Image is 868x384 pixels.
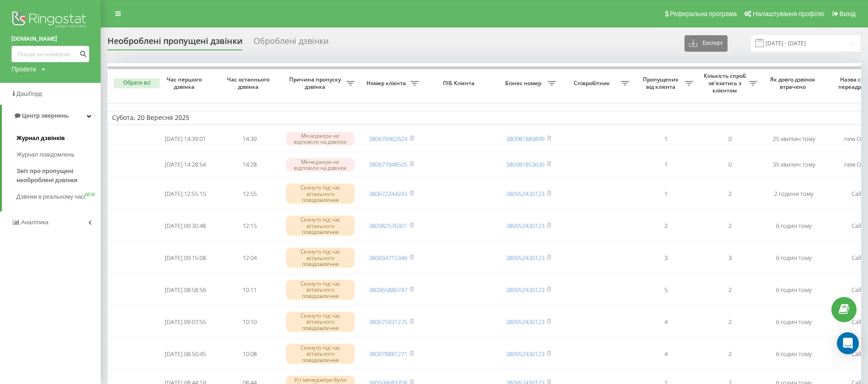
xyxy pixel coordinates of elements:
[11,9,89,32] img: Ringostat logo
[217,152,281,177] td: 14:28
[286,216,355,236] div: Скинуто під час вітального повідомлення
[217,243,281,273] td: 12:04
[506,222,545,230] a: 380952430123
[762,307,826,337] td: 6 годин тому
[153,178,217,209] td: [DATE] 12:55:15
[698,152,762,177] td: 0
[369,189,407,198] a: 380672244243
[506,254,545,262] a: 380952430123
[369,160,407,168] a: 380677948505
[634,307,698,337] td: 4
[153,339,217,369] td: [DATE] 08:50:45
[837,332,859,354] div: Open Intercom Messenger
[762,211,826,241] td: 6 годин тому
[702,72,749,94] span: Кількість спроб зв'язатись з клієнтом
[762,127,826,151] td: 25 хвилин тому
[670,10,737,17] span: Реферальна програма
[16,167,96,185] span: Звіт про пропущені необроблені дзвінки
[2,105,101,127] a: Центр звернень
[217,178,281,209] td: 12:55
[16,189,101,205] a: Дзвінки в реальному часіNEW
[506,189,545,198] a: 380952430123
[153,127,217,151] td: [DATE] 14:39:01
[286,184,355,204] div: Скинуто під час вітального повідомлення
[217,275,281,305] td: 10:11
[286,132,355,146] div: Менеджери не відповіли на дзвінок
[153,152,217,177] td: [DATE] 14:28:54
[506,160,545,168] a: 380981853636
[698,178,762,209] td: 2
[16,130,101,146] a: Журнал дзвінків
[698,243,762,273] td: 3
[634,211,698,241] td: 2
[698,127,762,151] td: 0
[506,286,545,294] a: 380952430123
[286,158,355,172] div: Менеджери не відповіли на дзвінок
[364,80,410,87] span: Номер клієнта
[634,152,698,177] td: 1
[11,65,36,74] div: Проекти
[286,312,355,332] div: Скинуто під час вітального повідомлення
[153,275,217,305] td: [DATE] 08:58:56
[11,34,89,43] a: [DOMAIN_NAME]
[753,10,824,17] span: Налаштування профілю
[698,307,762,337] td: 2
[153,243,217,273] td: [DATE] 09:15:08
[217,211,281,241] td: 12:15
[369,254,407,262] a: 380934715346
[506,318,545,326] a: 380952430123
[16,163,101,189] a: Звіт про пропущені необроблені дзвінки
[634,178,698,209] td: 1
[762,339,826,369] td: 6 годин тому
[253,36,329,50] div: Оброблені дзвінки
[634,339,698,369] td: 4
[369,135,407,143] a: 380676962624
[369,350,407,358] a: 380978881271
[16,90,42,97] span: Дашборд
[217,307,281,337] td: 10:10
[634,275,698,305] td: 5
[840,10,856,17] span: Вихід
[565,80,621,87] span: Співробітник
[685,35,728,52] button: Експорт
[369,222,407,230] a: 380982576301
[762,243,826,273] td: 6 годин тому
[501,80,548,87] span: Бізнес номер
[369,286,407,294] a: 380965886747
[114,78,160,88] button: Обрати всі
[16,146,101,163] a: Журнал повідомлень
[762,275,826,305] td: 6 годин тому
[286,344,355,364] div: Скинуто під час вітального повідомлення
[762,178,826,209] td: 2 години тому
[16,192,85,201] span: Дзвінки в реальному часі
[217,127,281,151] td: 14:39
[217,339,281,369] td: 10:08
[506,135,545,143] a: 380981889899
[108,36,243,50] div: Необроблені пропущені дзвінки
[634,127,698,151] td: 1
[11,46,89,62] input: Пошук за номером
[698,275,762,305] td: 2
[698,211,762,241] td: 2
[369,318,407,326] a: 380675931275
[16,150,75,159] span: Журнал повідомлень
[634,243,698,273] td: 3
[769,76,819,90] span: Як довго дзвінок втрачено
[431,80,489,87] span: ПІБ Клієнта
[225,76,274,90] span: Час останнього дзвінка
[286,76,346,90] span: Причина пропуску дзвінка
[506,350,545,358] a: 380952430123
[22,112,69,119] span: Центр звернень
[161,76,210,90] span: Час першого дзвінка
[762,152,826,177] td: 35 хвилин тому
[153,307,217,337] td: [DATE] 09:07:55
[286,248,355,268] div: Скинуто під час вітального повідомлення
[638,76,685,90] span: Пропущених від клієнта
[286,280,355,300] div: Скинуто під час вітального повідомлення
[16,134,65,143] span: Журнал дзвінків
[698,339,762,369] td: 2
[21,219,49,226] span: Аналiтика
[153,211,217,241] td: [DATE] 09:30:48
